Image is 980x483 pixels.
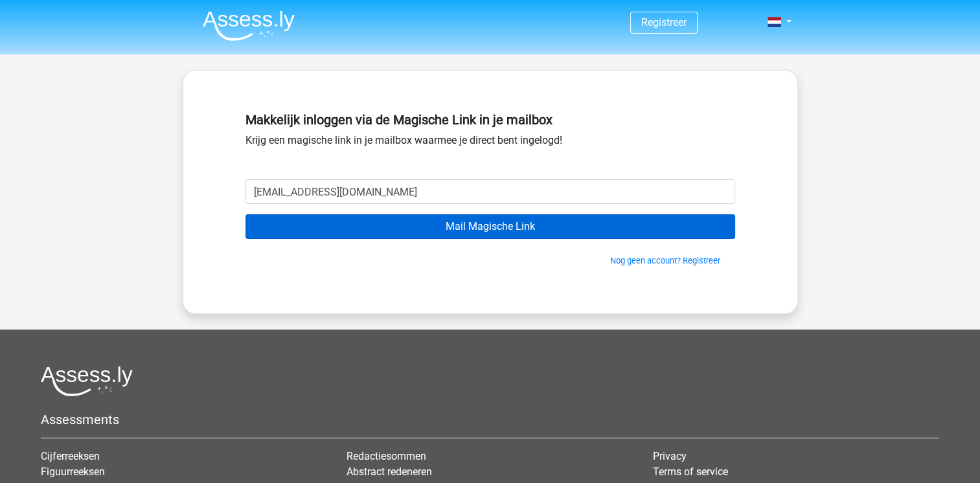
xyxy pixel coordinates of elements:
[245,107,735,179] div: Krijg een magische link in je mailbox waarmee je direct bent ingelogd!
[41,366,133,396] img: Assessly logo
[245,214,735,239] input: Mail Magische Link
[347,450,426,462] a: Redactiesommen
[653,450,687,462] a: Privacy
[347,466,432,478] a: Abstract redeneren
[641,16,687,28] a: Registreer
[653,466,728,478] a: Terms of service
[245,112,735,128] h5: Makkelijk inloggen via de Magische Link in je mailbox
[41,450,100,462] a: Cijferreeksen
[245,179,735,204] input: Email
[203,10,295,41] img: Assessly
[41,412,939,427] h5: Assessments
[41,466,105,478] a: Figuurreeksen
[610,256,720,265] a: Nog geen account? Registreer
